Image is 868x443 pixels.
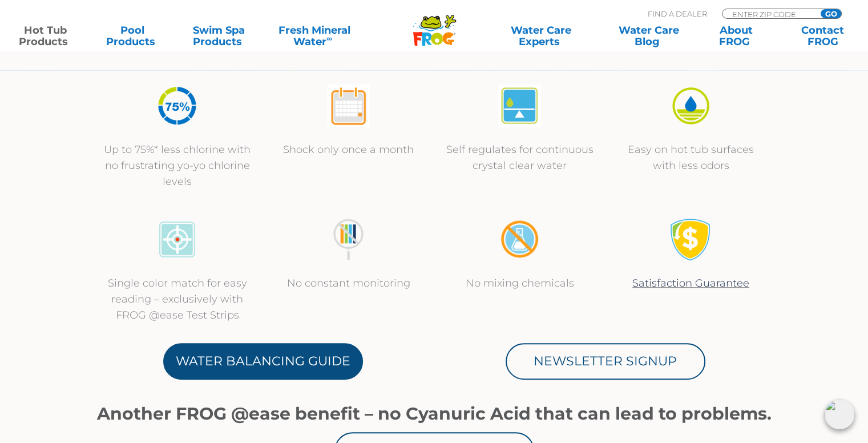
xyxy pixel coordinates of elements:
[326,34,332,43] sup: ∞
[486,25,596,47] a: Water CareExperts
[821,9,841,18] input: GO
[789,25,857,47] a: ContactFROG
[498,218,541,261] img: no-mixing1
[274,275,423,291] p: No constant monitoring
[156,218,199,261] img: icon-atease-color-match
[11,25,79,47] a: Hot TubProducts
[98,25,165,47] a: PoolProducts
[731,9,808,19] input: Zip Code Form
[327,84,370,127] img: atease-icon-shock-once
[103,142,252,190] p: Up to 75%* less chlorine with no frustrating yo-yo chlorine levels
[617,142,765,174] p: Easy on hot tub surfaces with less odors
[669,84,712,127] img: icon-atease-easy-on
[632,277,749,289] a: Satisfaction Guarantee
[274,142,423,158] p: Shock only once a month
[163,343,363,380] a: Water Balancing Guide
[92,404,777,424] h1: Another FROG @ease benefit – no Cyanuric Acid that can lead to problems.
[825,400,854,429] img: openIcon
[446,275,594,291] p: No mixing chemicals
[498,84,541,127] img: atease-icon-self-regulates
[156,84,199,127] img: icon-atease-75percent-less
[615,25,683,47] a: Water CareBlog
[103,275,252,323] p: Single color match for easy reading – exclusively with FROG @ease Test Strips
[185,25,253,47] a: Swim SpaProducts
[648,9,707,19] p: Find A Dealer
[702,25,769,47] a: AboutFROG
[272,25,357,47] a: Fresh MineralWater∞
[506,343,705,380] a: Newsletter Signup
[669,218,712,261] img: Satisfaction Guarantee Icon
[446,142,594,174] p: Self regulates for continuous crystal clear water
[327,218,370,261] img: no-constant-monitoring1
